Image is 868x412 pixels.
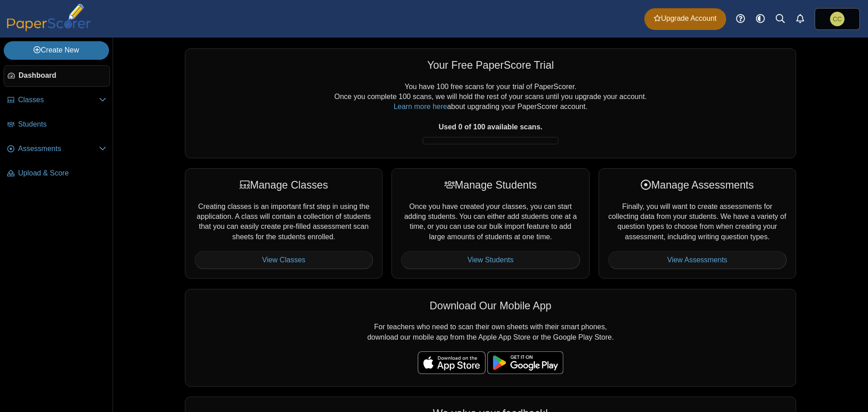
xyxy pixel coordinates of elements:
span: Upload & Score [18,168,106,178]
div: Manage Assessments [608,178,787,192]
a: Upload & Score [4,163,110,185]
b: Used 0 of 100 available scans. [439,123,542,131]
img: google-play-badge.png [487,351,563,374]
a: Alerts [790,9,810,29]
div: Manage Students [401,178,580,192]
div: Manage Classes [194,178,373,192]
span: Assessments [18,144,99,154]
a: Upgrade Account [644,8,726,30]
div: For teachers who need to scan their own sheets with their smart phones, download our mobile app f... [185,289,796,387]
div: Download Our Mobile App [194,298,787,313]
span: Upgrade Account [654,14,717,24]
div: Finally, you will want to create assessments for collecting data from your students. We have a va... [599,168,796,279]
span: Celina Collins [830,12,844,26]
span: Students [18,119,106,129]
div: Your Free PaperScore Trial [194,58,787,72]
img: apple-store-badge.svg [418,351,486,374]
a: Dashboard [4,65,110,87]
a: Create New [4,41,109,59]
a: PaperScorer [4,25,94,33]
div: You have 100 free scans for your trial of PaperScorer. Once you complete 100 scans, we will hold ... [194,82,787,149]
div: Once you have created your classes, you can start adding students. You can either add students on... [392,168,589,279]
a: Celina Collins [815,8,860,30]
a: View Assessments [608,251,787,269]
img: PaperScorer [4,4,94,31]
a: Assessments [4,138,110,160]
a: View Students [401,251,580,269]
div: Creating classes is an important first step in using the application. A class will contain a coll... [185,168,382,279]
a: Students [4,114,110,136]
a: View Classes [194,251,373,269]
span: Classes [18,95,99,105]
span: Dashboard [19,71,106,81]
a: Classes [4,90,110,111]
a: Learn more here [394,103,447,110]
span: Celina Collins [833,16,842,22]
